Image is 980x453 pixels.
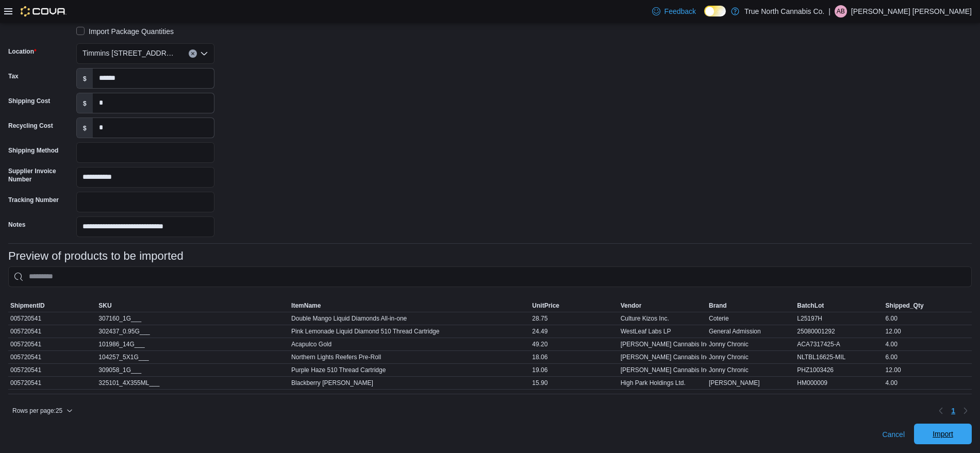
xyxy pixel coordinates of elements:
div: 005720541 [8,351,96,363]
button: Rows per page:25 [8,405,77,417]
button: Clear input [189,49,197,58]
div: 28.75 [530,312,618,325]
span: Brand [709,301,727,310]
button: Shipped_Qty [884,299,972,312]
div: Coterie [707,312,795,325]
nav: Pagination for table: MemoryTable from EuiInMemoryTable [935,402,972,419]
div: Jonny Chronic [707,364,795,376]
label: Import Package Quantities [76,25,174,38]
div: 49.20 [530,338,618,350]
div: 19.06 [530,364,618,376]
span: SKU [98,301,111,310]
div: WestLeaf Labs LP [619,325,707,338]
span: Shipped_Qty [886,301,924,310]
button: ShipmentID [8,299,96,312]
span: Import [933,429,953,439]
div: 005720541 [8,364,96,376]
button: Vendor [619,299,707,312]
label: $ [77,69,93,88]
div: NLTBL16625-MIL [795,351,883,363]
div: 005720541 [8,377,96,389]
div: ACA7317425-A [795,338,883,350]
span: BatchLot [797,301,824,310]
div: 4.00 [884,338,972,350]
div: 005720541 [8,325,96,338]
button: Open list of options [200,49,208,58]
span: UnitPrice [532,301,559,310]
div: Jonny Chronic [707,338,795,350]
span: Dark Mode [704,16,705,17]
label: $ [77,118,93,138]
div: [PERSON_NAME] Cannabis Inc [619,351,707,363]
div: 6.00 [884,351,972,363]
div: Jonny Chronic [707,351,795,363]
input: This is a search bar. As you type, the results lower in the page will automatically filter. [8,266,972,287]
p: True North Cannabis Co. [744,5,824,18]
div: 24.49 [530,325,618,338]
div: 6.00 [884,312,972,325]
img: Cova [21,6,67,16]
button: Brand [707,299,795,312]
label: Recycling Cost [8,122,53,130]
label: Shipping Cost [8,97,50,105]
div: L25197H [795,312,883,325]
div: [PERSON_NAME] Cannabis Inc [619,364,707,376]
button: Previous page [935,405,947,417]
button: Cancel [878,424,909,445]
div: Blackberry [PERSON_NAME] [289,377,530,389]
div: 12.00 [884,364,972,376]
span: Feedback [665,6,696,16]
label: Tracking Number [8,196,59,204]
span: 1 [951,406,955,416]
div: 325101_4X355ML___ [96,377,289,389]
button: BatchLot [795,299,883,312]
div: Acapulco Gold [289,338,530,350]
div: 307160_1G___ [96,312,289,325]
h3: Preview of products to be imported [8,250,184,262]
div: General Admission [707,325,795,338]
div: 12.00 [884,325,972,338]
span: ShipmentID [10,301,45,310]
div: Purple Haze 510 Thread Cartridge [289,364,530,376]
button: Page 1 of 1 [947,402,959,419]
div: Culture Kizos Inc. [619,312,707,325]
a: Feedback [648,1,700,22]
label: Location [8,47,37,56]
div: 101986_14G___ [96,338,289,350]
div: 302437_0.95G___ [96,325,289,338]
button: SKU [96,299,289,312]
div: 15.90 [530,377,618,389]
div: 309058_1G___ [96,364,289,376]
p: [PERSON_NAME] [PERSON_NAME] [851,5,972,18]
button: Next page [959,405,972,417]
div: [PERSON_NAME] [707,377,795,389]
label: Notes [8,221,25,229]
span: Cancel [882,429,905,440]
div: Austen Bourgon [835,5,847,18]
label: $ [77,93,93,113]
div: 25080001292 [795,325,883,338]
button: UnitPrice [530,299,618,312]
input: Dark Mode [704,6,726,16]
ul: Pagination for table: MemoryTable from EuiInMemoryTable [947,402,959,419]
div: 18.06 [530,351,618,363]
div: [PERSON_NAME] Cannabis Inc [619,338,707,350]
span: AB [837,5,845,18]
button: ItemName [289,299,530,312]
span: ItemName [291,301,321,310]
div: Northern Lights Reefers Pre-Roll [289,351,530,363]
div: 005720541 [8,312,96,325]
button: Import [914,424,972,444]
label: Tax [8,72,19,80]
span: Vendor [621,301,642,310]
div: 4.00 [884,377,972,389]
div: PHZ1003426 [795,364,883,376]
div: HM000009 [795,377,883,389]
div: 104257_5X1G___ [96,351,289,363]
div: High Park Holdings Ltd. [619,377,707,389]
span: Timmins [STREET_ADDRESS] [82,47,178,59]
label: Shipping Method [8,146,58,155]
div: Pink Lemonade Liquid Diamond 510 Thread Cartridge [289,325,530,338]
div: 005720541 [8,338,96,350]
label: Supplier Invoice Number [8,167,72,183]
